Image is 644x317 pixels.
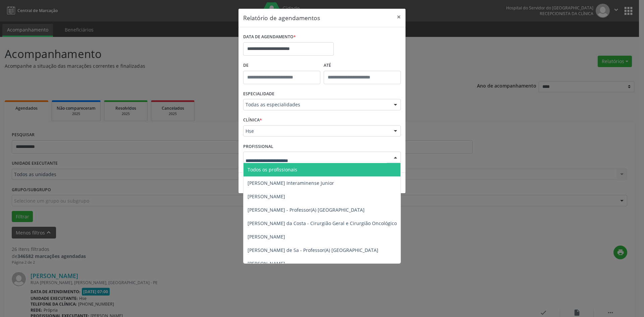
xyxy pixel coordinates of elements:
span: [PERSON_NAME] [248,233,285,240]
label: CLÍNICA [243,115,262,125]
span: Hse [246,128,387,135]
span: [PERSON_NAME] [248,193,285,200]
span: [PERSON_NAME] de Sa - Professor(A) [GEOGRAPHIC_DATA] [248,247,378,253]
span: Todos os profissionais [248,166,297,173]
span: [PERSON_NAME] - Professor(A) [GEOGRAPHIC_DATA] [248,207,365,213]
label: PROFISSIONAL [243,141,273,152]
label: ATÉ [324,60,401,71]
span: [PERSON_NAME] Interaminense Junior [248,180,334,186]
button: Close [392,9,406,25]
h5: Relatório de agendamentos [243,13,320,22]
span: Todas as especialidades [246,101,387,108]
span: [PERSON_NAME] [248,260,285,267]
label: DATA DE AGENDAMENTO [243,32,296,42]
span: [PERSON_NAME] da Costa - Cirurgião Geral e Cirurgião Oncológico [248,220,397,226]
label: ESPECIALIDADE [243,89,274,99]
label: De [243,60,320,71]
